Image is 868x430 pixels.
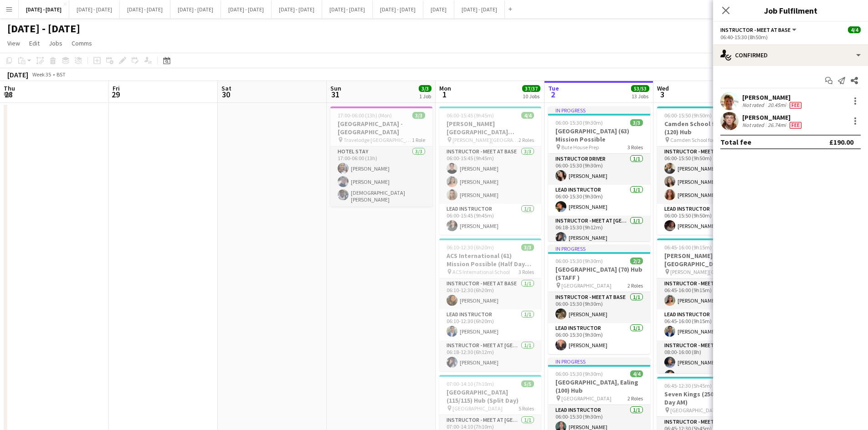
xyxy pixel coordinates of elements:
app-card-role: Instructor - Meet at School2/208:00-16:00 (8h)[PERSON_NAME][PERSON_NAME] [657,340,759,384]
app-card-role: Instructor - Meet at Base1/106:00-15:30 (9h30m)[PERSON_NAME] [548,292,650,323]
span: 06:45-16:00 (9h15m) [664,244,712,251]
span: 3/3 [419,85,431,92]
button: [DATE] [423,0,454,18]
h3: [GEOGRAPHIC_DATA] (63) Mission Possible [548,127,650,143]
span: Mon [439,84,451,92]
button: [DATE] - [DATE] [272,0,322,18]
div: 13 Jobs [632,93,649,100]
a: Comms [68,37,96,49]
a: Edit [26,37,43,49]
span: Fri [113,84,120,92]
span: [GEOGRAPHIC_DATA] [670,407,720,414]
span: 1 [438,89,451,100]
span: 1 Role [412,137,425,143]
span: 2 Roles [519,137,534,143]
app-card-role: Lead Instructor1/106:00-15:30 (9h30m)[PERSON_NAME] [548,185,650,216]
div: 1 Job [419,93,431,100]
app-job-card: 06:00-15:45 (9h45m)4/4[PERSON_NAME][GEOGRAPHIC_DATA][PERSON_NAME] (100) Hub [PERSON_NAME][GEOGRAP... [439,106,541,235]
span: 2 Roles [627,282,643,289]
span: 37/37 [522,85,540,92]
app-job-card: 17:00-06:00 (13h) (Mon)3/3[GEOGRAPHIC_DATA] - [GEOGRAPHIC_DATA] Travelodge [GEOGRAPHIC_DATA] [GEO... [330,106,432,207]
span: 2 Roles [627,395,643,402]
app-card-role: Lead Instructor1/106:00-15:30 (9h30m)[PERSON_NAME] [548,323,650,354]
h3: ACS International (61) Mission Possible (Half Day AM) [439,252,541,268]
span: Travelodge [GEOGRAPHIC_DATA] [GEOGRAPHIC_DATA] [344,137,412,143]
div: Crew has different fees then in role [788,101,803,109]
span: Thu [4,84,15,92]
app-card-role: Instructor - Meet at [GEOGRAPHIC_DATA]1/106:18-15:30 (9h12m)[PERSON_NAME] [548,216,650,247]
app-job-card: 06:45-16:00 (9h15m)4/4[PERSON_NAME][GEOGRAPHIC_DATA] Girls (120/120) Hub (Split Day) [PERSON_NAME... [657,238,759,373]
div: In progress [548,358,650,365]
div: In progress06:00-15:30 (9h30m)3/3[GEOGRAPHIC_DATA] (63) Mission Possible Bute House Prep3 RolesIn... [548,106,650,241]
span: Fee [790,102,801,109]
span: Wed [657,84,669,92]
span: 3/3 [412,112,425,119]
app-card-role: Instructor - Meet at [GEOGRAPHIC_DATA]1/106:18-12:30 (6h12m)[PERSON_NAME] [439,340,541,371]
span: 06:00-15:30 (9h30m) [555,258,603,264]
app-card-role: Instructor - Meet at Base1/106:45-16:00 (9h15m)[PERSON_NAME] [657,278,759,309]
span: Camden School for Girls [670,137,725,143]
h3: [PERSON_NAME][GEOGRAPHIC_DATA] Girls (120/120) Hub (Split Day) [657,252,759,268]
span: Edit [29,39,40,47]
span: Instructor - Meet at Base [720,26,791,33]
span: 3/3 [521,244,534,251]
div: Total fee [720,137,751,147]
h1: [DATE] - [DATE] [7,22,80,35]
div: BST [56,71,66,78]
h3: [GEOGRAPHIC_DATA] (70) Hub (STAFF ) [548,265,650,282]
h3: [GEOGRAPHIC_DATA], Ealing (100) Hub [548,378,650,395]
span: 06:10-12:30 (6h20m) [447,244,494,251]
app-card-role: Instructor Driver1/106:00-15:30 (9h30m)[PERSON_NAME] [548,154,650,185]
app-card-role: Instructor - Meet at Hotel3/306:00-15:50 (9h50m)[PERSON_NAME][PERSON_NAME][PERSON_NAME] [657,147,759,204]
span: [GEOGRAPHIC_DATA] [561,282,611,289]
span: 2/2 [630,258,643,264]
div: 10 Jobs [523,93,540,100]
button: [DATE] - [DATE] [170,0,221,18]
h3: Camden School for Girls (120) Hub [657,120,759,136]
span: 3 Roles [627,144,643,151]
span: View [7,39,20,47]
div: Confirmed [713,44,868,66]
div: In progress06:00-15:30 (9h30m)2/2[GEOGRAPHIC_DATA] (70) Hub (STAFF ) [GEOGRAPHIC_DATA]2 RolesInst... [548,245,650,354]
app-job-card: 06:10-12:30 (6h20m)3/3ACS International (61) Mission Possible (Half Day AM) ACS International Sch... [439,238,541,371]
app-card-role: Lead Instructor1/106:45-16:00 (9h15m)[PERSON_NAME] [657,309,759,340]
div: £190.00 [829,137,853,147]
span: [PERSON_NAME][GEOGRAPHIC_DATA] for Girls [670,268,736,275]
span: 06:00-15:50 (9h50m) [664,112,712,119]
div: In progress [548,106,650,114]
div: [PERSON_NAME] [742,93,803,101]
div: [DATE] [7,70,28,79]
span: Sat [221,84,231,92]
span: ACS International School [452,268,510,275]
button: Instructor - Meet at Base [720,26,798,33]
span: 5 Roles [519,405,534,412]
span: 3/3 [630,119,643,126]
app-card-role: Lead Instructor1/106:00-15:50 (9h50m)[PERSON_NAME] [657,204,759,235]
span: [PERSON_NAME][GEOGRAPHIC_DATA][PERSON_NAME] [452,137,519,143]
button: [DATE] - [DATE] [69,0,120,18]
span: 30 [220,89,231,100]
app-job-card: 06:00-15:50 (9h50m)4/4Camden School for Girls (120) Hub Camden School for Girls2 RolesInstructor ... [657,106,759,235]
span: 3 [656,89,669,100]
a: View [4,37,24,49]
button: [DATE] - [DATE] [322,0,373,18]
span: [GEOGRAPHIC_DATA] [452,405,503,412]
div: Not rated [742,121,766,129]
span: 5/5 [521,380,534,387]
span: 2 [547,89,559,100]
div: [PERSON_NAME] [742,113,803,121]
h3: [PERSON_NAME][GEOGRAPHIC_DATA][PERSON_NAME] (100) Hub [439,120,541,136]
div: Crew has different fees then in role [788,121,803,129]
span: 4/4 [521,112,534,119]
span: Bute House Prep [561,144,599,151]
app-card-role: Lead Instructor1/106:00-15:45 (9h45m)[PERSON_NAME] [439,204,541,235]
span: 29 [111,89,120,100]
span: 17:00-06:00 (13h) (Mon) [338,112,392,119]
div: 20.45mi [766,101,788,109]
div: 06:40-15:30 (8h50m) [720,34,861,40]
app-card-role: Hotel Stay3/317:00-06:00 (13h)[PERSON_NAME][PERSON_NAME][DEMOGRAPHIC_DATA][PERSON_NAME] [330,147,432,207]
